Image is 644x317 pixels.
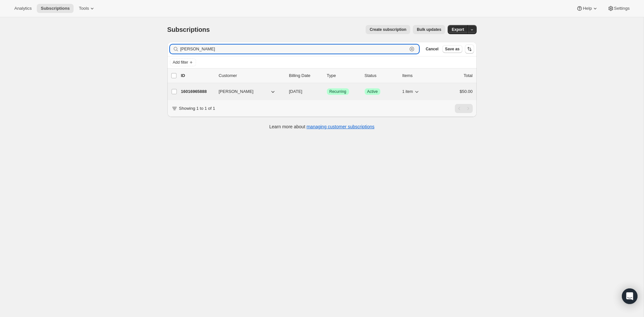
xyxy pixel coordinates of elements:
div: IDCustomerBilling DateTypeStatusItemsTotal [181,72,473,79]
p: Learn more about [269,123,374,130]
span: Subscriptions [167,26,210,33]
div: Items [402,72,435,79]
span: Subscriptions [41,6,70,11]
span: Settings [614,6,630,11]
span: Tools [79,6,89,11]
button: Create subscription [366,25,410,34]
p: Billing Date [289,72,322,79]
button: Settings [604,4,634,13]
span: Cancel [426,46,438,52]
button: Export [448,25,468,34]
button: Add filter [170,58,196,66]
span: Export [452,27,464,32]
button: Cancel [423,45,441,53]
span: Active [367,89,378,94]
p: Status [365,72,397,79]
span: 1 item [402,89,413,94]
button: Tools [75,4,99,13]
div: Type [327,72,359,79]
button: Clear [409,46,415,52]
span: Bulk updates [417,27,441,32]
span: Recurring [329,89,346,94]
span: Add filter [173,60,188,65]
button: Subscriptions [37,4,74,13]
button: Sort the results [465,44,474,54]
button: Save as [442,45,462,53]
p: 16016965888 [181,88,214,95]
p: Showing 1 to 1 of 1 [179,105,215,112]
button: Help [572,4,602,13]
span: [PERSON_NAME] [219,88,254,95]
div: 16016965888[PERSON_NAME][DATE]SuccessRecurringSuccessActive1 item$50.00 [181,87,473,96]
span: [DATE] [289,89,302,94]
button: [PERSON_NAME] [215,86,280,97]
input: Filter subscribers [180,44,408,54]
span: Create subscription [370,27,406,32]
p: Total [464,72,472,79]
button: Bulk updates [413,25,445,34]
div: Open Intercom Messenger [622,288,637,304]
span: Analytics [14,6,32,11]
button: Analytics [10,4,35,13]
span: Help [583,6,592,11]
nav: Pagination [455,104,473,113]
p: Customer [219,72,284,79]
button: 1 item [402,87,420,96]
p: ID [181,72,214,79]
span: $50.00 [460,89,473,94]
a: managing customer subscriptions [306,124,374,129]
span: Save as [445,46,460,52]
